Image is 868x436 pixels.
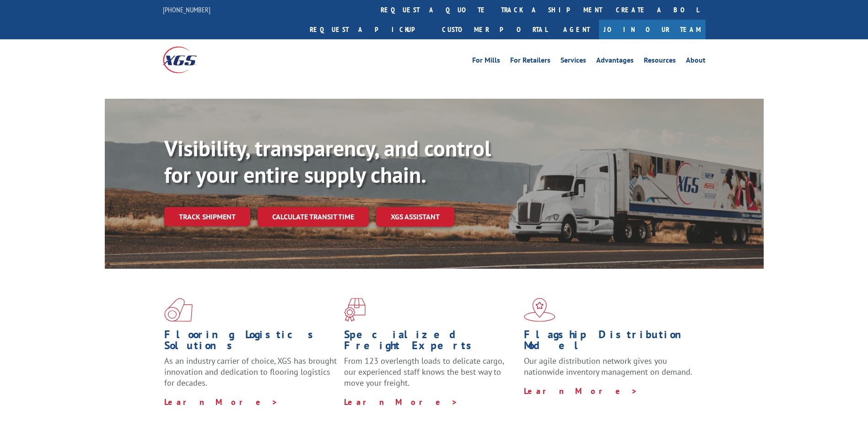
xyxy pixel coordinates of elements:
a: Learn More > [524,386,638,396]
a: Calculate transit time [258,207,369,227]
a: Track shipment [164,207,250,226]
a: Join Our Team [599,20,706,39]
a: About [686,57,706,67]
b: Visibility, transparency, and control for your entire supply chain. [164,134,491,189]
h1: Flagship Distribution Model [524,329,697,356]
p: From 123 overlength loads to delicate cargo, our experienced staff knows the best way to move you... [344,356,517,396]
a: Learn More > [344,397,458,407]
img: xgs-icon-focused-on-flooring-red [344,298,366,322]
a: Services [561,57,586,67]
a: Resources [644,57,676,67]
a: Customer Portal [435,20,554,39]
a: Agent [554,20,599,39]
img: xgs-icon-total-supply-chain-intelligence-red [164,298,193,322]
a: Request a pickup [303,20,435,39]
span: Our agile distribution network gives you nationwide inventory management on demand. [524,356,692,377]
a: For Mills [472,57,500,67]
a: [PHONE_NUMBER] [163,5,210,14]
a: Advantages [596,57,634,67]
a: Learn More > [164,397,278,407]
h1: Flooring Logistics Solutions [164,329,337,356]
h1: Specialized Freight Experts [344,329,517,356]
span: As an industry carrier of choice, XGS has brought innovation and dedication to flooring logistics... [164,356,337,388]
img: xgs-icon-flagship-distribution-model-red [524,298,555,322]
a: For Retailers [510,57,550,67]
a: XGS ASSISTANT [376,207,454,227]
